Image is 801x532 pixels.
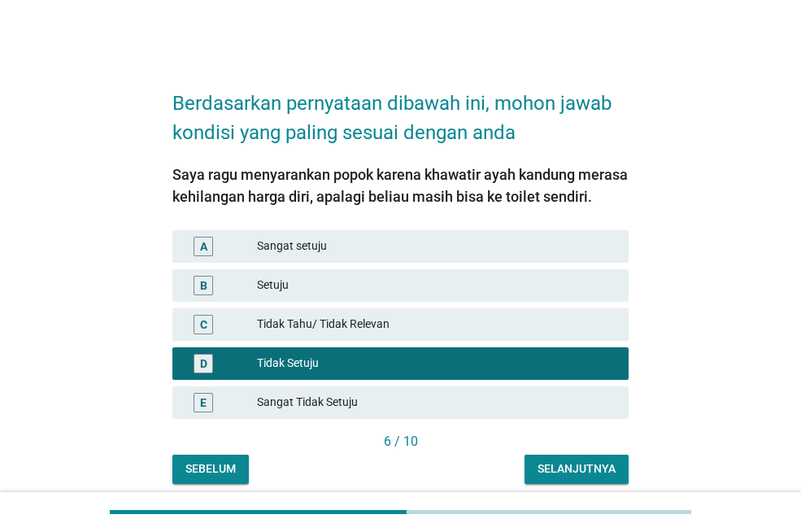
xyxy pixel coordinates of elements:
h2: Berdasarkan pernyataan dibawah ini, mohon jawab kondisi yang paling sesuai dengan anda [172,72,629,147]
div: C [200,316,207,333]
div: E [200,394,207,411]
button: Selanjutnya [525,455,629,484]
div: Sangat setuju [257,237,616,256]
div: Setuju [257,276,616,295]
div: Selanjutnya [538,460,616,477]
div: 6 / 10 [172,432,629,451]
div: Tidak Setuju [257,354,616,373]
div: Sebelum [185,460,236,477]
div: Saya ragu menyarankan popok karena khawatir ayah kandung merasa kehilangan harga diri, apalagi be... [172,164,629,207]
div: B [200,277,207,294]
div: Sangat Tidak Setuju [257,393,616,412]
div: Tidak Tahu/ Tidak Relevan [257,315,616,334]
button: Sebelum [172,455,249,484]
div: A [200,238,207,255]
div: D [200,355,207,372]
